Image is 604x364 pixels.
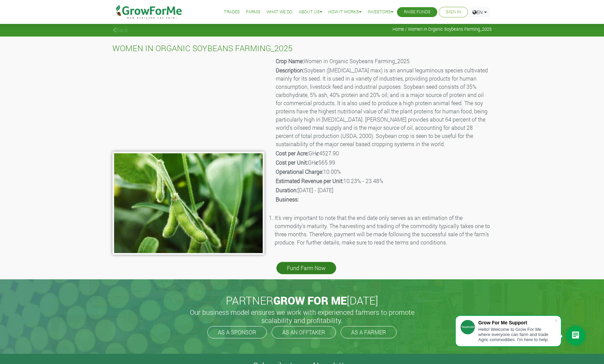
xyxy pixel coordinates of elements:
[266,9,292,16] a: What We Do
[276,149,491,157] p: GHȼ4527.90
[276,159,308,166] b: Cost per Unit:
[328,9,361,16] a: How it Works
[276,57,304,65] b: Crop Name:
[276,67,304,74] b: Description:
[276,196,299,203] b: Business:
[276,57,491,65] p: Women in Organic Soybeans Farming_2025
[272,326,336,338] a: AS AN OFFTAKER
[469,7,490,17] a: EN
[404,9,430,16] a: Raise Funds
[224,9,240,16] a: Trades
[112,26,128,33] a: Back
[341,326,397,338] a: AS A FARMER
[273,293,347,308] span: GROW FOR ME
[276,66,491,148] p: Soybean ([MEDICAL_DATA] max) is an annual leguminous species cultivated mainly for its seed. It i...
[276,186,491,194] p: [DATE] - [DATE]
[276,158,491,167] p: GHȼ565.99
[368,9,393,16] a: Investors
[276,177,343,184] b: Estimated Revenue per Unit:
[276,168,323,175] b: Operational Charge:
[275,214,492,247] li: It's very important to note that the end date only serves as an estimation of the commodity's mat...
[276,150,308,157] b: Cost per Acre:
[182,308,422,324] h5: Our business model ensures we work with experienced farmers to promote scalability and profitabil...
[246,9,260,16] a: Farms
[112,152,264,255] img: growforme image
[478,320,554,325] div: Grow For Me Support
[112,43,492,53] h4: WOMEN IN ORGANIC SOYBEANS FARMING_2025
[207,326,267,338] a: AS A SPONSOR
[393,27,492,32] span: Home / Women in Organic Soybeans Farming_2025
[478,327,554,342] div: Hello! Welcome to Grow For Me where everyone can farm and trade Agric commodities. I'm here to help.
[299,9,322,16] a: About Us
[276,262,336,274] a: Fund Farm Now
[276,168,491,176] p: 10.00%
[276,177,491,185] p: 10.23% - 23.48%
[276,186,298,194] b: Duration:
[115,294,489,307] h2: PARTNER [DATE]
[446,9,461,16] a: Sign In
